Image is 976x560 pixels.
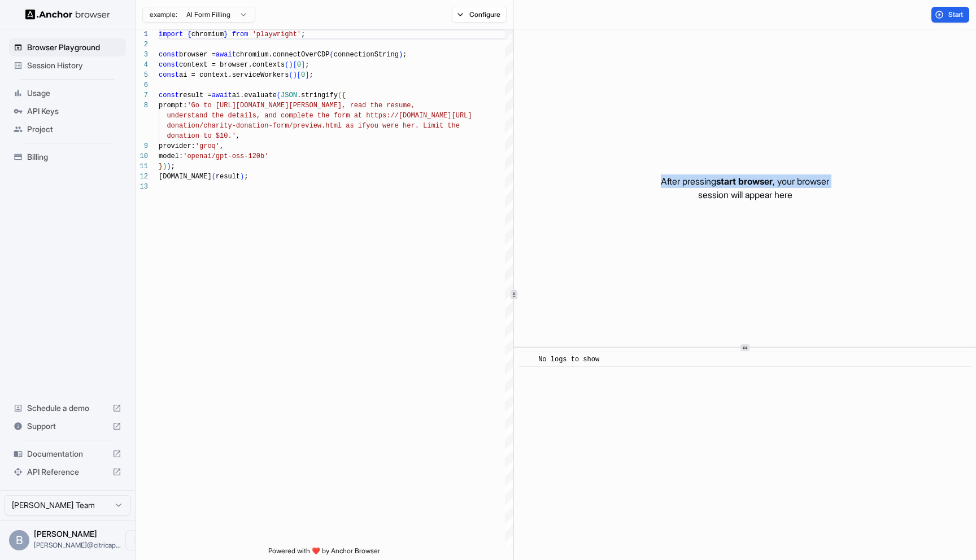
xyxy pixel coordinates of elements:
[293,61,297,69] span: [
[216,51,236,59] span: await
[179,71,289,79] span: ai = context.serviceWorkers
[167,122,366,130] span: donation/charity-donation-form/preview.html as if
[285,61,289,69] span: (
[159,142,195,150] span: provider:
[159,51,179,59] span: const
[538,356,599,364] span: No logs to show
[136,90,148,100] div: 7
[216,173,240,181] span: result
[524,354,530,365] span: ​
[136,29,148,40] div: 1
[334,51,399,59] span: connectionString
[370,112,472,120] span: ttps://[DOMAIN_NAME][URL]
[289,71,293,79] span: (
[716,176,773,187] span: start browser
[136,50,148,60] div: 3
[136,80,148,90] div: 6
[187,30,191,38] span: {
[252,30,301,38] span: 'playwright'
[948,10,964,19] span: Start
[220,142,224,150] span: ,
[159,102,187,110] span: prompt:
[224,30,228,38] span: }
[34,541,121,549] span: bowen@citricap.com
[27,88,121,99] span: Usage
[9,102,126,120] div: API Keys
[9,84,126,102] div: Usage
[183,152,268,160] span: 'openai/gpt-oss-120b'
[136,151,148,161] div: 10
[167,112,370,120] span: understand the details, and complete the form at h
[34,529,97,539] span: Bowen Kang
[297,71,301,79] span: [
[27,106,121,117] span: API Keys
[27,151,121,163] span: Billing
[931,7,969,23] button: Start
[301,30,305,38] span: ;
[403,51,407,59] span: ;
[358,102,415,110] span: ad the resume,
[159,163,163,170] span: }
[9,445,126,463] div: Documentation
[9,120,126,138] div: Project
[136,141,148,151] div: 9
[661,174,829,202] p: After pressing , your browser session will appear here
[150,10,177,19] span: example:
[27,421,108,432] span: Support
[9,56,126,75] div: Session History
[289,61,293,69] span: )
[268,546,380,560] span: Powered with ❤️ by Anchor Browser
[9,417,126,435] div: Support
[27,42,121,53] span: Browser Playground
[297,61,301,69] span: 0
[163,163,167,170] span: )
[195,142,220,150] span: 'groq'
[305,71,309,79] span: ]
[179,61,285,69] span: context = browser.contexts
[159,71,179,79] span: const
[171,163,175,170] span: ;
[329,51,333,59] span: (
[9,463,126,481] div: API Reference
[167,163,171,170] span: )
[240,173,244,181] span: )
[212,173,216,181] span: (
[281,91,297,99] span: JSON
[25,9,110,20] img: Anchor Logo
[159,173,212,181] span: [DOMAIN_NAME]
[366,122,460,130] span: you were her. Limit the
[277,91,281,99] span: (
[342,91,346,99] span: {
[244,173,248,181] span: ;
[191,30,224,38] span: chromium
[136,40,148,50] div: 2
[27,403,108,414] span: Schedule a demo
[9,148,126,166] div: Billing
[179,51,216,59] span: browser =
[179,91,212,99] span: result =
[159,30,183,38] span: import
[27,448,108,460] span: Documentation
[9,530,29,550] div: B
[399,51,403,59] span: )
[232,91,277,99] span: ai.evaluate
[212,91,232,99] span: await
[297,91,338,99] span: .stringify
[136,172,148,182] div: 12
[159,91,179,99] span: const
[236,132,240,140] span: ,
[136,161,148,172] div: 11
[452,7,507,23] button: Configure
[301,61,305,69] span: ]
[27,466,108,478] span: API Reference
[136,60,148,70] div: 4
[236,51,330,59] span: chromium.connectOverCDP
[338,91,342,99] span: (
[136,182,148,192] div: 13
[301,71,305,79] span: 0
[187,102,358,110] span: 'Go to [URL][DOMAIN_NAME][PERSON_NAME], re
[159,61,179,69] span: const
[232,30,249,38] span: from
[159,152,183,160] span: model:
[167,132,236,140] span: donation to $10.'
